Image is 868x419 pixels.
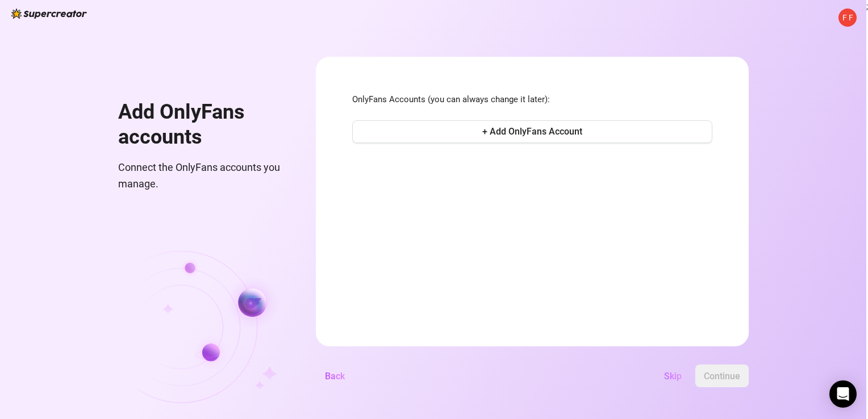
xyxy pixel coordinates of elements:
span: F F [842,11,853,24]
button: Skip [655,364,691,387]
span: OnlyFans Accounts (you can always change it later): [352,93,712,107]
button: + Add OnlyFans Account [352,120,712,143]
button: Back [316,364,354,387]
img: logo [11,9,87,19]
span: + Add OnlyFans Account [482,126,582,137]
span: Connect the OnlyFans accounts you manage. [118,160,289,192]
span: Skip [664,371,682,382]
div: Open Intercom Messenger [829,380,857,408]
h1: Add OnlyFans accounts [118,100,289,149]
button: Continue [695,364,749,387]
span: Back [325,371,345,382]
